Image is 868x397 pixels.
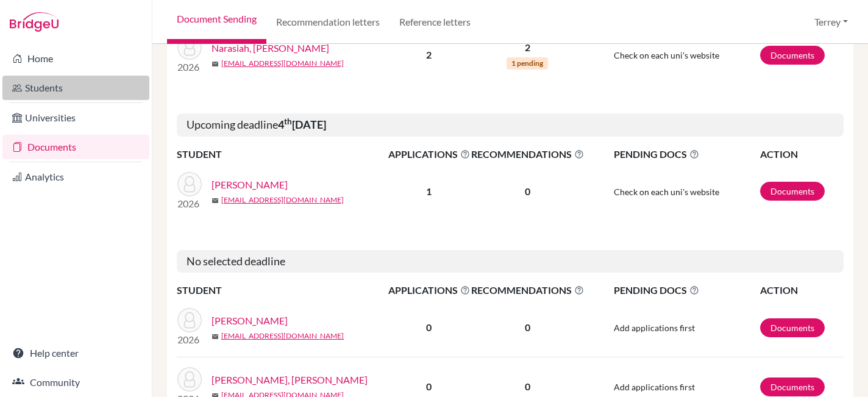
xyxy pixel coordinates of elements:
[2,135,149,159] a: Documents
[177,172,202,196] img: Dzul, Faith
[2,341,149,365] a: Help center
[212,313,288,328] a: [PERSON_NAME]
[177,367,202,392] img: Gener JR, Ruben
[177,60,202,74] p: 2026
[614,323,695,333] span: Add applications first
[614,50,719,60] span: Check on each uni's website
[759,282,844,298] th: ACTION
[2,46,149,71] a: Home
[471,184,584,199] p: 0
[212,177,288,192] a: [PERSON_NAME]
[507,57,548,70] span: 1 pending
[388,283,470,298] span: APPLICATIONS
[2,106,149,130] a: Universities
[426,321,432,333] b: 0
[471,147,584,162] span: RECOMMENDATIONS
[10,12,59,32] img: Bridge-U
[212,333,219,340] span: mail
[284,116,292,126] sup: th
[221,58,344,69] a: [EMAIL_ADDRESS][DOMAIN_NAME]
[759,146,844,162] th: ACTION
[760,46,825,65] a: Documents
[2,165,149,189] a: Analytics
[471,379,584,394] p: 0
[760,182,825,201] a: Documents
[426,49,432,60] b: 2
[212,197,219,204] span: mail
[177,332,202,347] p: 2026
[177,282,388,298] th: STUDENT
[471,40,584,55] p: 2
[177,35,202,60] img: Narasiah, Svara Carmel
[221,195,344,206] a: [EMAIL_ADDRESS][DOMAIN_NAME]
[614,283,759,298] span: PENDING DOCS
[471,320,584,335] p: 0
[760,318,825,337] a: Documents
[614,382,695,392] span: Add applications first
[177,308,202,332] img: Choi, Mingi
[212,60,219,68] span: mail
[614,147,759,162] span: PENDING DOCS
[471,283,584,298] span: RECOMMENDATIONS
[614,187,719,197] span: Check on each uni's website
[388,147,470,162] span: APPLICATIONS
[177,250,844,273] h5: No selected deadline
[2,370,149,395] a: Community
[426,381,432,392] b: 0
[212,41,329,55] a: Narasiah, [PERSON_NAME]
[426,185,432,197] b: 1
[809,10,853,34] button: Terrey
[2,76,149,100] a: Students
[177,196,202,211] p: 2026
[278,118,326,131] b: 4 [DATE]
[212,373,368,387] a: [PERSON_NAME], [PERSON_NAME]
[221,331,344,342] a: [EMAIL_ADDRESS][DOMAIN_NAME]
[760,377,825,396] a: Documents
[177,113,844,137] h5: Upcoming deadline
[177,146,388,162] th: STUDENT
